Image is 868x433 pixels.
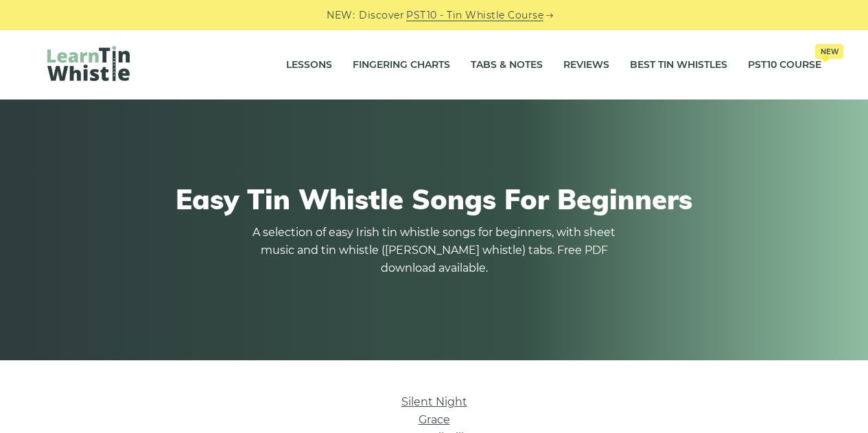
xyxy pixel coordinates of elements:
a: Tabs & Notes [471,48,543,82]
a: Reviews [563,48,609,82]
a: Lessons [286,48,332,82]
a: Fingering Charts [353,48,450,82]
p: A selection of easy Irish tin whistle songs for beginners, with sheet music and tin whistle ([PER... [249,224,620,277]
h1: Easy Tin Whistle Songs For Beginners [47,183,821,215]
a: PST10 CourseNew [748,48,821,82]
span: New [815,44,843,59]
img: LearnTinWhistle.com [47,46,130,81]
a: Best Tin Whistles [630,48,727,82]
a: Silent Night [401,395,467,408]
a: Grace [419,413,450,426]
